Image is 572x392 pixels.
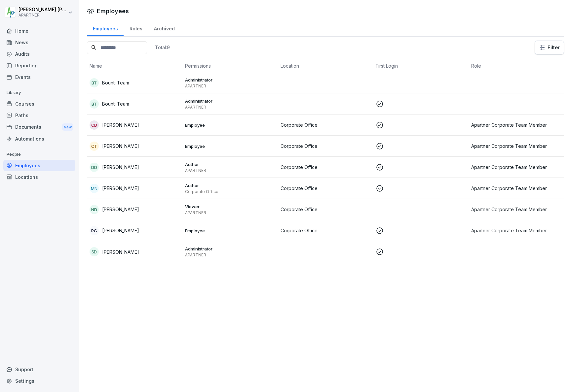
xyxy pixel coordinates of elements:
[3,48,75,60] a: Audits
[102,206,139,213] p: [PERSON_NAME]
[90,247,99,256] div: SD
[278,60,373,72] th: Location
[471,206,561,213] p: Apartner Corporate Team Member
[471,143,561,149] p: Apartner Corporate Team Member
[539,44,560,51] div: Filter
[281,185,371,192] p: Corporate Office
[3,375,75,387] a: Settings
[3,171,75,183] a: Locations
[281,121,371,128] p: Corporate Office
[3,121,75,133] a: DocumentsNew
[469,60,564,72] th: Role
[102,227,139,234] p: [PERSON_NAME]
[3,133,75,145] a: Automations
[124,19,148,36] a: Roles
[3,60,75,71] a: Reporting
[90,78,99,87] div: BT
[3,149,75,160] p: People
[185,182,275,188] p: Author
[185,204,275,210] p: Viewer
[102,121,139,128] p: [PERSON_NAME]
[87,60,182,72] th: Name
[185,143,275,149] p: Employee
[90,120,99,130] div: CD
[3,98,75,110] a: Courses
[185,77,275,83] p: Administrator
[90,142,99,151] div: CT
[281,206,371,213] p: Corporate Office
[185,98,275,104] p: Administrator
[535,41,564,54] button: Filter
[185,228,275,234] p: Employee
[3,121,75,133] div: Documents
[185,189,275,194] p: Corporate Office
[97,7,129,16] h1: Employees
[3,110,75,121] a: Paths
[90,226,99,235] div: PG
[471,185,561,192] p: Apartner Corporate Team Member
[185,122,275,128] p: Employee
[90,163,99,172] div: DD
[185,210,275,215] p: APARTNER
[281,227,371,234] p: Corporate Office
[19,7,67,13] p: [PERSON_NAME] [PERSON_NAME]
[185,83,275,89] p: APARTNER
[90,184,99,193] div: MN
[281,143,371,149] p: Corporate Office
[3,87,75,98] p: Library
[87,19,124,36] a: Employees
[155,44,170,50] p: Total: 9
[185,168,275,173] p: APARTNER
[3,364,75,375] div: Support
[185,252,275,258] p: APARTNER
[102,100,129,107] p: Bounti Team
[3,25,75,37] a: Home
[90,99,99,109] div: BT
[90,205,99,214] div: ND
[102,185,139,192] p: [PERSON_NAME]
[185,161,275,167] p: Author
[3,71,75,83] a: Events
[3,37,75,48] a: News
[281,164,371,171] p: Corporate Office
[373,60,469,72] th: First Login
[471,121,561,128] p: Apartner Corporate Team Member
[19,13,67,17] p: APARTNER
[102,164,139,171] p: [PERSON_NAME]
[471,227,561,234] p: Apartner Corporate Team Member
[148,19,180,36] a: Archived
[102,79,129,86] p: Bounti Team
[471,164,561,171] p: Apartner Corporate Team Member
[185,105,275,110] p: APARTNER
[102,248,139,255] p: [PERSON_NAME]
[62,123,73,131] div: New
[102,143,139,149] p: [PERSON_NAME]
[182,60,278,72] th: Permissions
[185,246,275,252] p: Administrator
[3,160,75,171] a: Employees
